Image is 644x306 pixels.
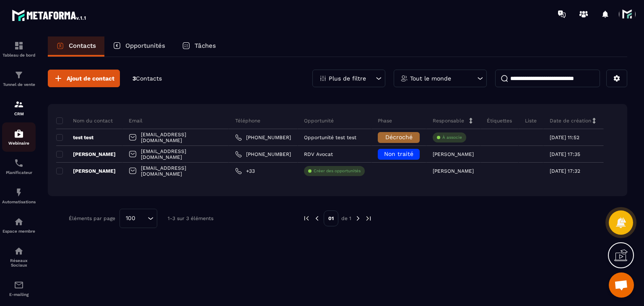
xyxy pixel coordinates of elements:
[235,117,260,124] p: Téléphone
[487,117,512,124] p: Étiquettes
[2,141,36,145] p: Webinaire
[132,75,162,83] p: 3
[56,134,93,141] p: test test
[2,210,36,240] a: automationsautomationsEspace membre
[550,151,580,157] p: [DATE] 17:35
[14,129,24,139] img: automations
[67,74,114,83] span: Ajout de contact
[56,117,113,124] p: Nom du contact
[69,42,96,49] p: Contacts
[2,292,36,297] p: E-mailing
[304,117,334,124] p: Opportunité
[123,214,138,223] span: 100
[104,36,174,57] a: Opportunités
[14,41,24,51] img: formation
[384,150,413,157] span: Non traité
[2,229,36,233] p: Espace membre
[14,246,24,256] img: social-network
[324,210,338,226] p: 01
[235,151,291,158] a: [PHONE_NUMBER]
[2,152,36,181] a: schedulerschedulerPlanificateur
[304,135,356,140] p: Opportunité test test
[48,70,120,87] button: Ajout de contact
[609,272,634,298] a: Ouvrir le chat
[2,93,36,122] a: formationformationCRM
[550,168,580,174] p: [DATE] 17:32
[168,215,213,221] p: 1-3 sur 3 éléments
[433,168,474,174] p: [PERSON_NAME]
[14,187,24,197] img: automations
[235,168,255,174] a: +33
[442,135,462,140] p: À associe
[56,168,116,174] p: [PERSON_NAME]
[14,217,24,227] img: automations
[14,280,24,290] img: email
[2,170,36,175] p: Planificateur
[304,151,333,157] p: RDV Avocat
[354,215,362,222] img: next
[2,258,36,267] p: Réseaux Sociaux
[378,117,392,124] p: Phase
[14,99,24,109] img: formation
[2,240,36,274] a: social-networksocial-networkRéseaux Sociaux
[69,215,115,221] p: Éléments par page
[2,53,36,57] p: Tableau de bord
[341,215,351,222] p: de 1
[329,75,366,81] p: Plus de filtre
[235,134,291,141] a: [PHONE_NUMBER]
[2,112,36,116] p: CRM
[2,200,36,204] p: Automatisations
[314,168,361,174] p: Créer des opportunités
[2,34,36,64] a: formationformationTableau de bord
[525,117,537,124] p: Liste
[433,151,474,157] p: [PERSON_NAME]
[195,42,216,49] p: Tâches
[550,117,591,124] p: Date de création
[410,75,451,81] p: Tout le monde
[2,181,36,210] a: automationsautomationsAutomatisations
[119,209,157,228] div: Search for option
[433,117,464,124] p: Responsable
[174,36,224,57] a: Tâches
[2,274,36,303] a: emailemailE-mailing
[56,151,116,158] p: [PERSON_NAME]
[385,134,413,140] span: Décroché
[12,8,87,23] img: logo
[125,42,165,49] p: Opportunités
[550,135,579,140] p: [DATE] 11:52
[14,158,24,168] img: scheduler
[14,70,24,80] img: formation
[365,215,372,222] img: next
[48,36,104,57] a: Contacts
[2,122,36,152] a: automationsautomationsWebinaire
[303,215,310,222] img: prev
[313,215,321,222] img: prev
[2,64,36,93] a: formationformationTunnel de vente
[129,117,143,124] p: Email
[138,214,145,223] input: Search for option
[136,75,162,82] span: Contacts
[2,82,36,87] p: Tunnel de vente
